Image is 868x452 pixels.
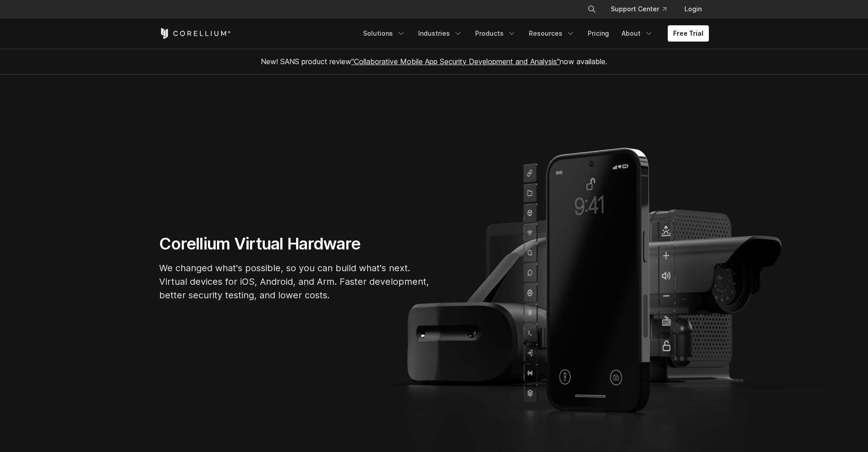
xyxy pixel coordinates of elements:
a: Resources [524,25,580,42]
a: Pricing [582,25,614,42]
button: Search [584,1,600,17]
p: We changed what's possible, so you can build what's next. Virtual devices for iOS, Android, and A... [159,261,430,302]
a: Login [677,1,709,17]
a: Support Center [604,1,674,17]
h1: Corellium Virtual Hardware [159,234,430,254]
a: About [616,25,659,42]
a: Corellium Home [159,28,231,39]
a: Free Trial [668,25,709,42]
a: Solutions [358,25,411,42]
span: New! SANS product review now available. [261,57,607,66]
div: Navigation Menu [358,25,709,42]
a: Industries [413,25,468,42]
a: "Collaborative Mobile App Security Development and Analysis" [351,57,560,66]
a: Products [470,25,522,42]
div: Navigation Menu [576,1,709,17]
